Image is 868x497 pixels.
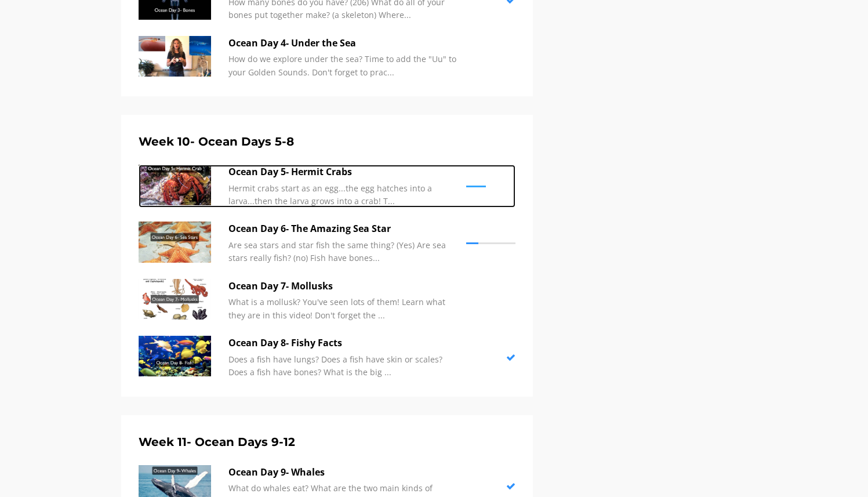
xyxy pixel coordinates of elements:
p: Ocean Day 8- Fishy Facts [228,336,460,351]
p: Ocean Day 7- Mollusks [228,279,460,294]
p: Ocean Day 5- Hermit Crabs [228,165,460,180]
h5: Week 11- Ocean Days 9-12 [139,433,515,451]
p: Ocean Day 6- The Amazing Sea Star [228,222,460,237]
p: Are sea stars and star fish the same thing? (Yes) Are sea stars really fish? (no) Fish have bones... [228,239,460,265]
img: 49ebb5b7-e31b-4477-955b-207090801c59.jpg [139,36,211,77]
a: Ocean Day 8- Fishy Facts Does a fish have lungs? Does a fish have skin or scales? Does a fish hav... [139,336,515,379]
img: 9qLK4rQ7TSaAHEhvKI89_4DFA35F9-1CBF-4B9C-BE04-4F50C03E12DA.jpeg [139,222,211,262]
h5: Week 10- Ocean Days 5-8 [139,132,515,151]
img: rO72N2v7RnOFiImzrZEa_938BD2FE-A54D-47AE-9058-EA49B4E13AA7.jpeg [139,165,211,205]
img: jv3yAX55SmJx2QhQzZ2O_53CB8EE7-E173-4192-9EA0-B4AE7FCCE81E.jpeg [139,279,211,320]
p: Ocean Day 4- Under the Sea [228,36,460,51]
img: 3K0SSJG1SaSzxQ5p26qg_5E5A9A31-5F1E-4968-93C1-41B10E178010.jpeg [139,336,211,376]
p: Hermit crabs start as an egg...the egg hatches into a larva...then the larva grows into a crab! T... [228,182,460,208]
a: Ocean Day 6- The Amazing Sea Star Are sea stars and star fish the same thing? (Yes) Are sea stars... [139,222,515,264]
p: What is a mollusk? You've seen lots of them! Learn what they are in this video! Don't forget the ... [228,296,460,322]
a: Ocean Day 5- Hermit Crabs Hermit crabs start as an egg...the egg hatches into a larva...then the ... [139,165,515,208]
p: Does a fish have lungs? Does a fish have skin or scales? Does a fish have bones? What is the big ... [228,353,460,379]
a: Ocean Day 7- Mollusks What is a mollusk? You've seen lots of them! Learn what they are in this vi... [139,279,515,322]
p: How do we explore under the sea? Time to add the "Uu" to your Golden Sounds. Don't forget to prac... [228,53,460,79]
a: Ocean Day 4- Under the Sea How do we explore under the sea? Time to add the "Uu" to your Golden S... [139,36,515,79]
p: Ocean Day 9- Whales [228,465,460,480]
